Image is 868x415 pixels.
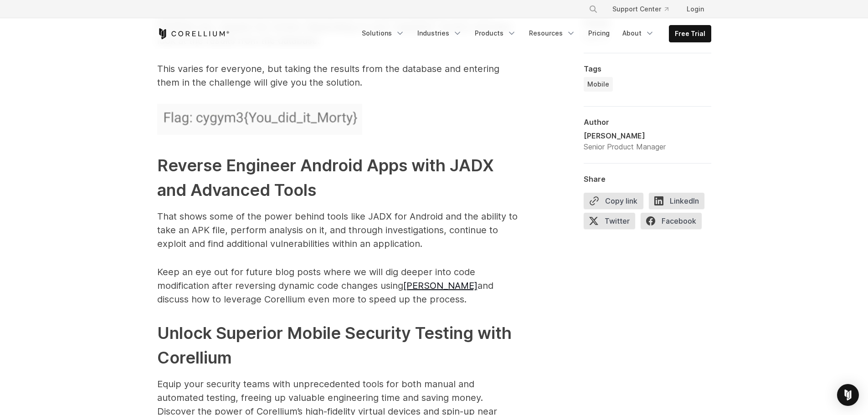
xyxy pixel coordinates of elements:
[584,64,711,73] div: Tags
[584,213,635,229] span: Twitter
[412,25,467,41] a: Industries
[641,213,707,233] a: Facebook
[157,321,522,370] h2: Unlock Superior Mobile Security Testing with Corellium
[584,174,711,184] div: Share
[157,62,522,89] p: This varies for everyone, but taking the results from the database and entering them in the chall...
[679,1,711,17] a: Login
[578,1,711,17] div: Navigation Menu
[587,80,609,89] span: Mobile
[157,28,230,39] a: Corellium Home
[617,25,660,41] a: About
[403,280,478,291] a: [PERSON_NAME]
[585,1,601,17] button: Search
[584,141,666,152] div: Senior Product Manager
[837,384,859,406] div: Open Intercom Messenger
[157,210,522,251] p: That shows some of the power behind tools like JADX for Android and the ability to take an APK fi...
[157,155,494,200] strong: Reverse Engineer Android Apps with JADX and Advanced Tools
[584,193,643,209] button: Copy link
[641,213,702,229] span: Facebook
[584,118,711,127] div: Author
[583,25,615,41] a: Pricing
[605,1,676,17] a: Support Center
[157,265,522,306] p: Keep an eye out for future blog posts where we will dig deeper into code modification after rever...
[649,193,710,213] a: LinkedIn
[584,130,666,141] div: [PERSON_NAME]
[669,26,711,42] a: Free Trial
[649,193,704,209] span: LinkedIn
[356,25,711,42] div: Navigation Menu
[157,104,362,135] img: Flag: cygym4[You_did_it_morty]
[524,25,581,41] a: Resources
[584,77,613,92] a: Mobile
[584,213,641,233] a: Twitter
[356,25,410,41] a: Solutions
[469,25,522,41] a: Products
